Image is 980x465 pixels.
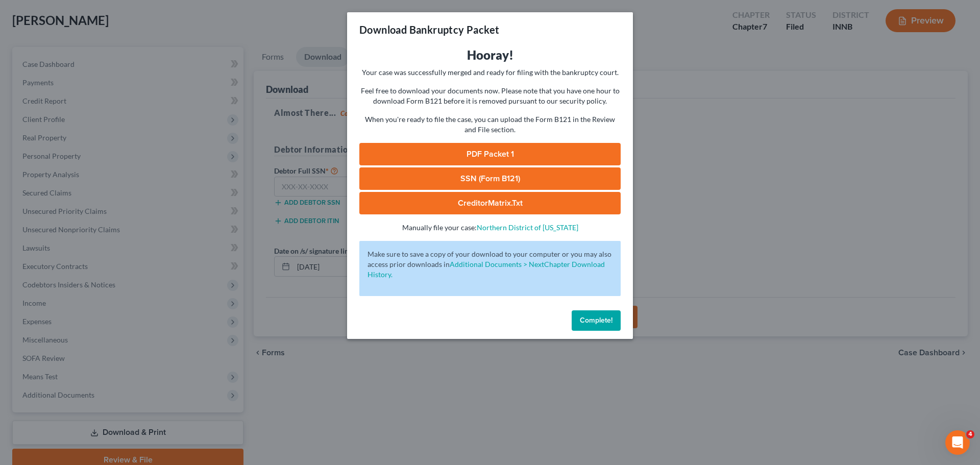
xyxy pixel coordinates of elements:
span: 4 [966,430,974,438]
p: When you're ready to file the case, you can upload the Form B121 in the Review and File section. [359,114,621,135]
button: Complete! [572,310,621,331]
a: Northern District of [US_STATE] [477,223,578,232]
p: Make sure to save a copy of your download to your computer or you may also access prior downloads in [367,249,612,280]
a: PDF Packet 1 [359,143,621,165]
a: CreditorMatrix.txt [359,192,621,214]
p: Feel free to download your documents now. Please note that you have one hour to download Form B12... [359,86,621,106]
p: Your case was successfully merged and ready for filing with the bankruptcy court. [359,67,621,78]
h3: Hooray! [359,47,621,63]
a: SSN (Form B121) [359,167,621,190]
iframe: Intercom live chat [945,430,970,455]
span: Complete! [580,316,612,325]
a: Additional Documents > NextChapter Download History. [367,260,605,279]
p: Manually file your case: [359,223,621,233]
h3: Download Bankruptcy Packet [359,22,499,37]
